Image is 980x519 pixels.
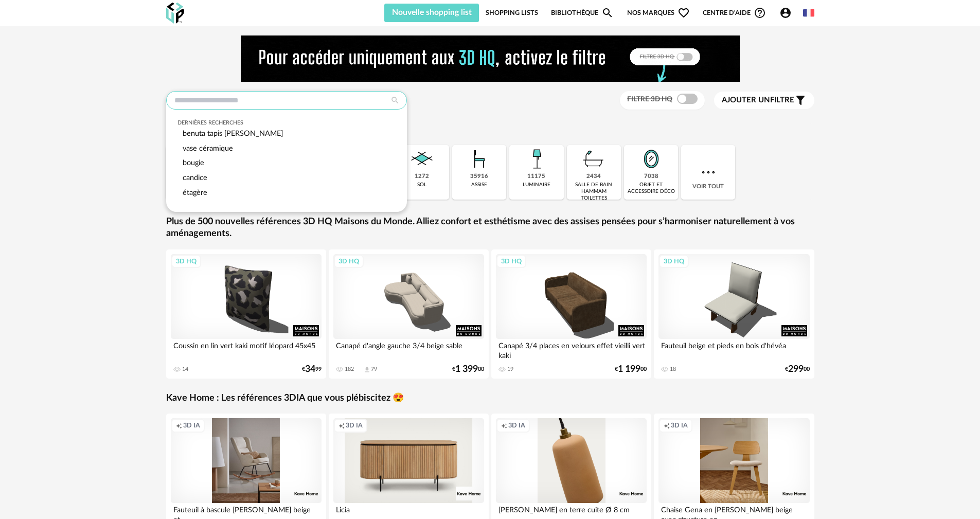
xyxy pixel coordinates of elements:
[183,189,207,196] span: étagère
[779,7,796,19] span: Account Circle icon
[334,255,364,268] div: 3D HQ
[570,182,618,202] div: salle de bain hammam toilettes
[671,421,688,429] span: 3D IA
[658,339,810,360] div: Fauteuil beige et pieds en bois d'hévéa
[523,145,550,173] img: Luminaire.png
[333,339,485,360] div: Canapé d'angle gauche 3/4 beige sable
[586,173,601,181] div: 2434
[166,216,814,240] a: Plus de 500 nouvelles références 3D HQ Maisons du Monde. Alliez confort et esthétisme avec des as...
[371,366,377,373] div: 79
[466,145,493,173] img: Assise.png
[803,7,814,19] img: fr
[392,8,472,16] span: Nouvelle shopping list
[496,339,647,360] div: Canapé 3/4 places en velours effet vieilli vert kaki
[678,7,690,19] span: Heart Outline icon
[627,4,690,22] span: Nos marques
[183,174,207,182] span: candice
[183,145,233,152] span: vase céramique
[471,182,487,188] div: assise
[508,421,525,429] span: 3D IA
[601,7,614,19] span: Magnify icon
[171,339,322,360] div: Coussin en lin vert kaki motif léopard 45x45
[714,92,814,109] button: Ajouter unfiltre Filter icon
[627,96,672,103] span: Filtre 3D HQ
[166,392,404,404] a: Kave Home : Les références 3DIA que vous plébiscitez 😍
[363,366,371,373] span: Download icon
[681,145,735,200] div: Voir tout
[754,7,766,19] span: Help Circle Outline icon
[664,421,670,429] span: Creation icon
[627,182,675,195] div: objet et accessoire déco
[182,366,188,373] div: 14
[523,182,550,188] div: luminaire
[615,366,647,373] div: € 00
[722,96,770,104] span: Ajouter un
[166,249,327,379] a: 3D HQ Coussin en lin vert kaki motif léopard 45x45 14 €3499
[496,255,526,268] div: 3D HQ
[618,366,640,373] span: 1 199
[455,366,478,373] span: 1 399
[183,130,283,137] span: benuta tapis [PERSON_NAME]
[346,421,363,429] span: 3D IA
[183,159,204,167] span: bougie
[171,255,201,268] div: 3D HQ
[166,3,184,24] img: OXP
[177,119,395,127] div: Dernières recherches
[452,366,484,373] div: € 00
[670,366,676,373] div: 18
[644,173,658,181] div: 7038
[241,35,740,82] img: NEW%20NEW%20HQ%20NEW_V1.gif
[637,145,665,173] img: Miroir.png
[794,94,807,106] span: Filter icon
[779,7,792,19] span: Account Circle icon
[699,163,718,182] img: more.7b13dc1.svg
[551,4,614,22] a: BibliothèqueMagnify icon
[788,366,804,373] span: 299
[176,421,182,429] span: Creation icon
[703,7,766,19] span: Centre d'aideHelp Circle Outline icon
[384,4,479,22] button: Nouvelle shopping list
[329,249,489,379] a: 3D HQ Canapé d'angle gauche 3/4 beige sable 182 Download icon 79 €1 39900
[527,173,545,181] div: 11175
[722,95,794,105] span: filtre
[486,4,538,22] a: Shopping Lists
[338,421,345,429] span: Creation icon
[659,255,689,268] div: 3D HQ
[470,173,488,181] div: 35916
[415,173,429,181] div: 1272
[654,249,814,379] a: 3D HQ Fauteuil beige et pieds en bois d'hévéa 18 €29900
[580,145,608,173] img: Salle%20de%20bain.png
[408,145,436,173] img: Sol.png
[183,421,200,429] span: 3D IA
[507,366,513,373] div: 19
[302,366,322,373] div: € 99
[785,366,810,373] div: € 00
[305,366,315,373] span: 34
[417,182,426,188] div: sol
[345,366,354,373] div: 182
[501,421,507,429] span: Creation icon
[491,249,652,379] a: 3D HQ Canapé 3/4 places en velours effet vieilli vert kaki 19 €1 19900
